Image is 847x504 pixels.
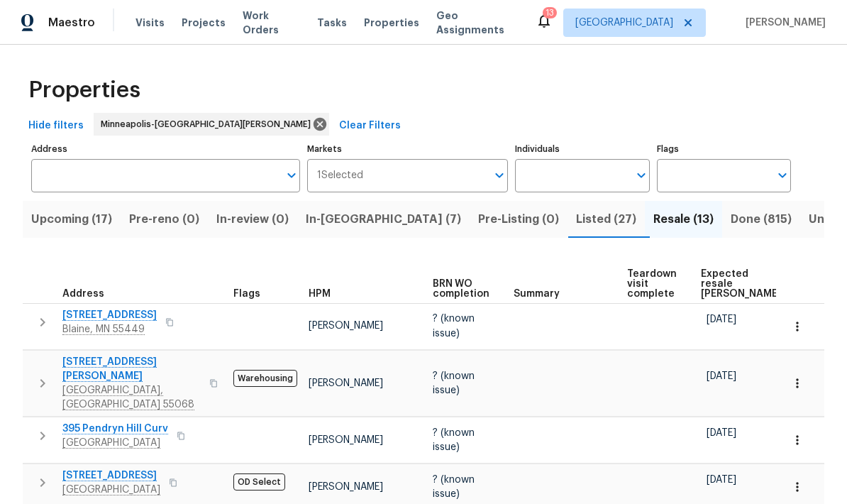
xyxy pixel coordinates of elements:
[731,209,792,229] span: Done (815)
[309,378,383,388] span: [PERSON_NAME]
[576,209,636,229] span: Listed (27)
[216,209,289,229] span: In-review (0)
[243,9,300,37] span: Work Orders
[306,209,461,229] span: In-[GEOGRAPHIC_DATA] (7)
[182,16,226,30] span: Projects
[28,117,84,135] span: Hide filters
[575,16,673,30] span: [GEOGRAPHIC_DATA]
[309,289,331,299] span: HPM
[48,16,95,30] span: Maestro
[433,475,475,499] span: ? (known issue)
[309,482,383,492] span: [PERSON_NAME]
[740,16,826,30] span: [PERSON_NAME]
[333,113,406,139] button: Clear Filters
[307,145,509,153] label: Markets
[317,18,347,28] span: Tasks
[31,209,112,229] span: Upcoming (17)
[773,165,792,185] button: Open
[707,371,736,381] span: [DATE]
[309,435,383,445] span: [PERSON_NAME]
[364,16,419,30] span: Properties
[94,113,329,136] div: Minneapolis-[GEOGRAPHIC_DATA][PERSON_NAME]
[282,165,301,185] button: Open
[309,321,383,331] span: [PERSON_NAME]
[433,371,475,395] span: ? (known issue)
[233,370,297,387] span: Warehousing
[707,475,736,485] span: [DATE]
[515,145,649,153] label: Individuals
[339,117,401,135] span: Clear Filters
[101,117,316,131] span: Minneapolis-[GEOGRAPHIC_DATA][PERSON_NAME]
[433,279,489,299] span: BRN WO completion
[546,6,554,20] div: 13
[233,473,285,491] span: OD Select
[62,289,104,299] span: Address
[489,165,509,185] button: Open
[707,428,736,438] span: [DATE]
[28,83,140,97] span: Properties
[478,209,559,229] span: Pre-Listing (0)
[433,428,475,452] span: ? (known issue)
[436,9,519,37] span: Geo Assignments
[653,209,714,229] span: Resale (13)
[135,16,165,30] span: Visits
[317,170,363,182] span: 1 Selected
[31,145,300,153] label: Address
[657,145,791,153] label: Flags
[23,113,89,139] button: Hide filters
[129,209,199,229] span: Pre-reno (0)
[627,269,677,299] span: Teardown visit complete
[631,165,651,185] button: Open
[707,314,736,324] span: [DATE]
[701,269,781,299] span: Expected resale [PERSON_NAME]
[514,289,560,299] span: Summary
[233,289,260,299] span: Flags
[433,314,475,338] span: ? (known issue)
